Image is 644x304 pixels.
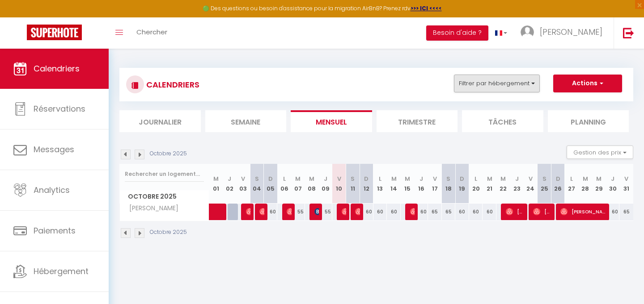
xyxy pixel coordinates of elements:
[34,144,74,155] span: Messages
[291,164,305,204] th: 07
[209,164,223,204] th: 01
[364,175,369,183] abbr: D
[487,175,492,183] abbr: M
[442,164,456,204] th: 18
[538,164,551,204] th: 25
[130,17,174,49] a: Chercher
[264,204,278,220] div: 60
[411,4,442,12] a: >>> ICI <<<<
[324,175,327,183] abbr: J
[34,184,70,196] span: Analytics
[592,164,606,204] th: 29
[570,175,573,183] abbr: L
[556,175,560,183] abbr: D
[121,204,181,213] span: [PERSON_NAME]
[500,175,506,183] abbr: M
[346,164,360,204] th: 11
[565,164,579,204] th: 27
[515,175,519,183] abbr: J
[119,110,201,132] li: Journalier
[287,203,291,220] span: Hafedh Almaskari
[455,164,469,204] th: 19
[237,164,250,204] th: 03
[419,175,423,183] abbr: J
[623,27,634,38] img: logout
[291,204,305,220] div: 55
[551,164,565,204] th: 26
[469,204,483,220] div: 60
[255,175,259,183] abbr: S
[405,175,410,183] abbr: M
[624,175,628,183] abbr: V
[521,25,534,39] img: ...
[606,204,620,220] div: 60
[342,203,346,220] span: [PERSON_NAME]
[125,166,204,182] input: Rechercher un logement...
[246,203,250,220] span: [PERSON_NAME]
[506,203,524,220] span: [PERSON_NAME]
[426,25,488,41] button: Besoin d'aide ?
[401,164,415,204] th: 15
[268,175,273,183] abbr: D
[120,190,209,203] span: Octobre 2025
[428,164,442,204] th: 17
[150,150,187,158] p: Octobre 2025
[291,110,372,132] li: Mensuel
[560,203,606,220] span: [PERSON_NAME]
[529,175,533,183] abbr: V
[469,164,483,204] th: 20
[611,175,614,183] abbr: J
[377,110,458,132] li: Trimestre
[373,204,387,220] div: 60
[428,204,442,220] div: 65
[606,164,620,204] th: 30
[619,204,633,220] div: 65
[496,164,510,204] th: 22
[34,63,80,74] span: Calendriers
[475,175,477,183] abbr: L
[213,175,219,183] abbr: M
[524,164,538,204] th: 24
[241,175,245,183] abbr: V
[410,203,415,220] span: [PERSON_NAME]
[223,164,237,204] th: 02
[360,164,373,204] th: 12
[414,164,428,204] th: 16
[533,203,551,220] span: [PERSON_NAME]
[483,164,496,204] th: 21
[318,164,332,204] th: 09
[433,175,437,183] abbr: V
[27,25,82,40] img: Super Booking
[387,164,401,204] th: 14
[305,164,319,204] th: 08
[250,164,264,204] th: 04
[228,175,231,183] abbr: J
[510,164,524,204] th: 23
[34,266,89,277] span: Hébergement
[283,175,286,183] abbr: L
[150,228,187,237] p: Octobre 2025
[567,146,633,159] button: Gestion des prix
[314,203,319,220] span: [PERSON_NAME]
[259,203,264,220] span: [PERSON_NAME]
[379,175,381,183] abbr: L
[337,175,341,183] abbr: V
[579,164,593,204] th: 28
[460,175,464,183] abbr: D
[454,75,540,92] button: Filtrer par hébergement
[446,175,450,183] abbr: S
[483,204,496,220] div: 60
[136,27,167,37] span: Chercher
[34,225,76,236] span: Paiements
[414,204,428,220] div: 60
[277,164,291,204] th: 06
[548,110,629,132] li: Planning
[540,26,602,37] span: [PERSON_NAME]
[373,164,387,204] th: 13
[387,204,401,220] div: 60
[309,175,314,183] abbr: M
[455,204,469,220] div: 60
[391,175,397,183] abbr: M
[332,164,346,204] th: 10
[542,175,547,183] abbr: S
